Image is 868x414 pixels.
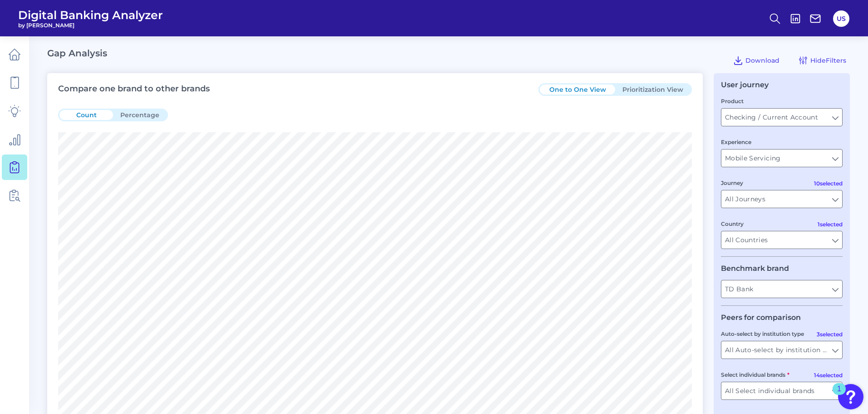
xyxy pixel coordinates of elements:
[58,84,210,94] h3: Compare one brand to other brands
[721,80,769,89] div: User journey
[721,220,744,227] label: Country
[59,110,113,120] button: Count
[721,264,789,273] legend: Benchmark brand
[833,10,849,27] button: US
[810,56,846,65] span: Hide Filters
[721,98,744,105] label: Product
[721,139,751,145] label: Experience
[721,330,804,337] label: Auto-select by institution type
[837,389,841,401] div: 1
[47,48,107,59] h2: Gap Analysis
[540,85,615,95] button: One to One View
[615,85,690,95] button: Prioritization View
[794,53,850,68] button: HideFilters
[18,22,163,29] span: by [PERSON_NAME]
[721,313,801,322] legend: Peers for comparison
[838,384,863,409] button: Open Resource Center, 1 new notification
[745,56,779,65] span: Download
[721,371,789,378] label: Select individual brands
[729,53,783,68] button: Download
[113,110,167,120] button: Percentage
[721,180,743,186] label: Journey
[18,8,163,22] span: Digital Banking Analyzer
